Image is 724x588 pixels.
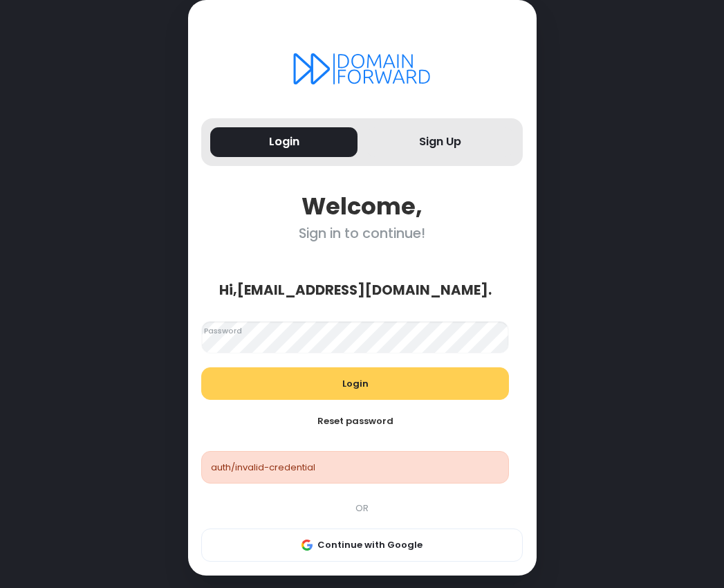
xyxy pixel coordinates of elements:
button: Sign Up [366,127,514,157]
button: Login [201,367,509,401]
div: Hi, [EMAIL_ADDRESS][DOMAIN_NAME] . [194,282,516,299]
div: auth/invalid-credential [201,451,509,484]
button: Continue with Google [201,529,523,562]
div: Sign in to continue! [201,226,523,242]
button: Reset password [201,405,509,438]
div: OR [194,502,529,515]
button: Login [210,127,358,157]
div: Welcome, [201,193,523,221]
